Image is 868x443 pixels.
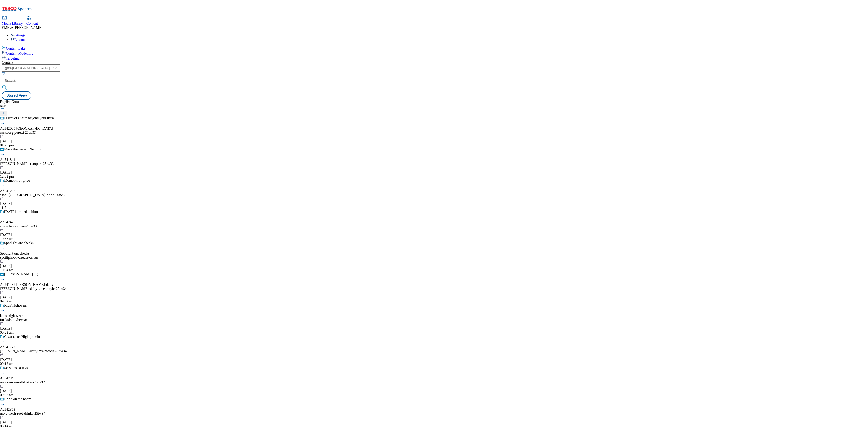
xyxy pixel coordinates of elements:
[2,60,866,64] div: Content
[26,16,38,26] a: Content
[2,72,5,75] svg: Search Filters
[6,51,33,55] span: Content Modelling
[7,26,42,29] span: Eve [PERSON_NAME]
[4,397,31,401] div: Bring on the boom
[4,272,40,276] div: [PERSON_NAME] light
[2,55,866,60] a: Targeting
[4,179,30,183] div: Moments of pride
[2,76,866,85] input: Search
[6,56,20,60] span: Targeting
[6,46,26,50] span: Content Lake
[26,21,38,25] span: Content
[4,366,28,370] div: Season’s eatings
[2,26,7,29] span: EM
[2,91,31,100] button: Stored View
[2,45,866,50] a: Content Lake
[4,335,40,339] div: Great taste. High protein
[11,38,25,42] a: Logout
[4,241,34,245] div: Spotlight on: checks
[4,116,55,120] div: Discover a taste beyond your usual
[2,21,23,25] span: Media Library
[4,303,27,307] div: Kids' nightwear
[2,16,23,26] a: Media Library
[2,50,866,55] a: Content Modelling
[4,147,41,151] div: Make the perfect Negroni
[4,210,38,214] div: [DATE] limited edition
[11,33,25,37] a: Settings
